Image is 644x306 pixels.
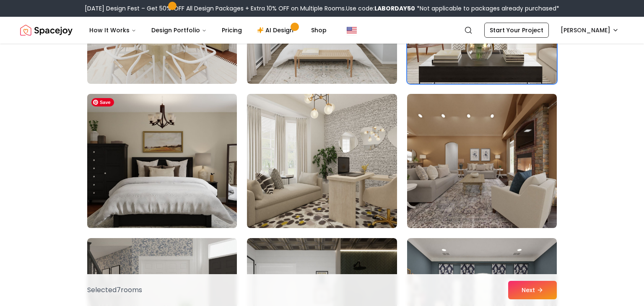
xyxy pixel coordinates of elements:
a: Pricing [215,22,249,39]
span: Use code: [346,4,415,13]
a: AI Design [250,22,303,39]
div: [DATE] Design Fest – Get 50% OFF All Design Packages + Extra 10% OFF on Multiple Rooms. [85,4,559,13]
a: Shop [304,22,333,39]
nav: Main [83,22,333,39]
img: United States [347,25,357,35]
a: Start Your Project [484,23,549,38]
img: Room room-16 [83,91,241,231]
span: *Not applicable to packages already purchased* [415,4,559,13]
button: Design Portfolio [145,22,213,39]
button: How It Works [83,22,143,39]
img: Room room-17 [247,94,397,228]
b: LABORDAY50 [374,4,415,13]
a: Spacejoy [20,22,73,39]
img: Room room-18 [407,94,557,228]
p: Selected 7 room s [87,285,142,295]
span: Save [91,98,114,106]
nav: Global [20,17,624,44]
button: [PERSON_NAME] [556,23,624,38]
img: Spacejoy Logo [20,22,73,39]
button: Next [508,281,557,299]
